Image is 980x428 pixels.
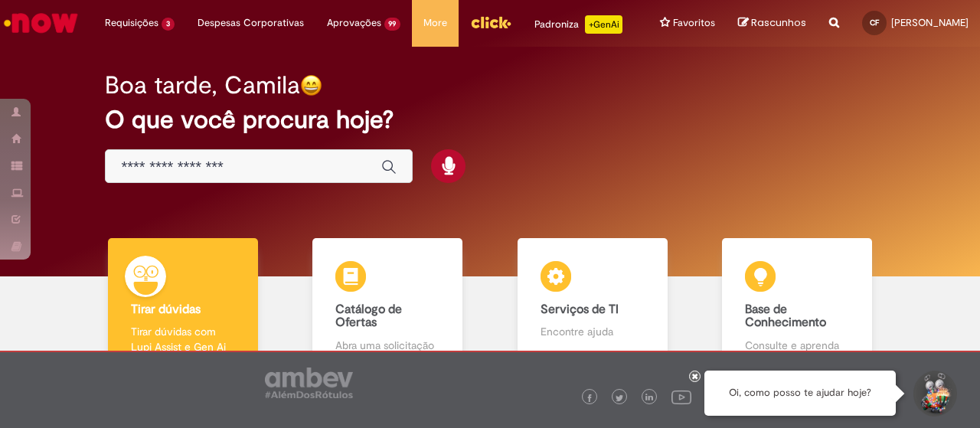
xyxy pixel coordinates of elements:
[286,238,491,371] a: Catálogo de Ofertas Abra uma solicitação
[265,368,353,398] img: logo_footer_ambev_rotulo_gray.png
[335,338,439,353] p: Abra uma solicitação
[541,324,645,339] p: Encontre ajuda
[470,11,511,34] img: click_logo_yellow_360x200.png
[105,72,300,99] h2: Boa tarde, Camila
[911,371,957,417] button: Iniciar Conversa de Suporte
[738,16,806,31] a: Rascunhos
[586,394,593,402] img: logo_footer_facebook.png
[673,15,715,31] span: Favoritos
[384,18,401,31] span: 99
[131,324,235,354] p: Tirar dúvidas com Lupi Assist e Gen Ai
[490,238,695,371] a: Serviços de TI Encontre ajuda
[745,302,826,331] b: Base de Conhecimento
[131,302,201,317] b: Tirar dúvidas
[327,15,381,31] span: Aprovações
[870,18,879,28] span: CF
[645,394,653,403] img: logo_footer_linkedin.png
[585,15,622,34] p: +GenAi
[695,238,900,371] a: Base de Conhecimento Consulte e aprenda
[300,74,322,96] img: happy-face.png
[534,15,622,34] div: Padroniza
[704,371,896,416] div: Oi, como posso te ajudar hoje?
[671,387,691,407] img: logo_footer_youtube.png
[423,15,447,31] span: More
[105,15,158,31] span: Requisições
[105,106,874,133] h2: O que você procura hoje?
[616,394,623,402] img: logo_footer_twitter.png
[541,302,619,317] b: Serviços de TI
[80,238,286,371] a: Tirar dúvidas Tirar dúvidas com Lupi Assist e Gen Ai
[335,302,402,331] b: Catálogo de Ofertas
[162,18,175,31] span: 3
[198,15,304,31] span: Despesas Corporativas
[2,8,80,38] img: ServiceNow
[751,15,806,30] span: Rascunhos
[745,338,849,353] p: Consulte e aprenda
[891,16,969,29] span: [PERSON_NAME]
